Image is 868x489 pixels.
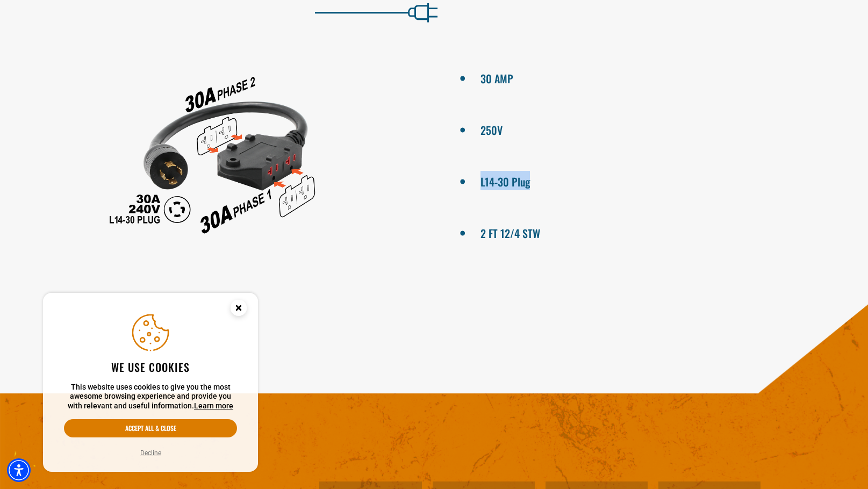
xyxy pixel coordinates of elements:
button: Accept all & close [64,419,237,437]
p: This website uses cookies to give you the most awesome browsing experience and provide you with r... [64,383,237,411]
li: 30 AMP [480,68,831,87]
button: Close this option [219,293,258,326]
button: Decline [137,448,164,458]
aside: Cookie Consent [43,293,258,472]
li: 250V [480,119,831,139]
h2: We use cookies [64,360,237,374]
a: This website uses cookies to give you the most awesome browsing experience and provide you with r... [194,401,233,410]
li: L14-30 Plug [480,171,831,190]
li: 2 FT 12/4 STW [480,222,831,242]
div: Accessibility Menu [7,458,31,482]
